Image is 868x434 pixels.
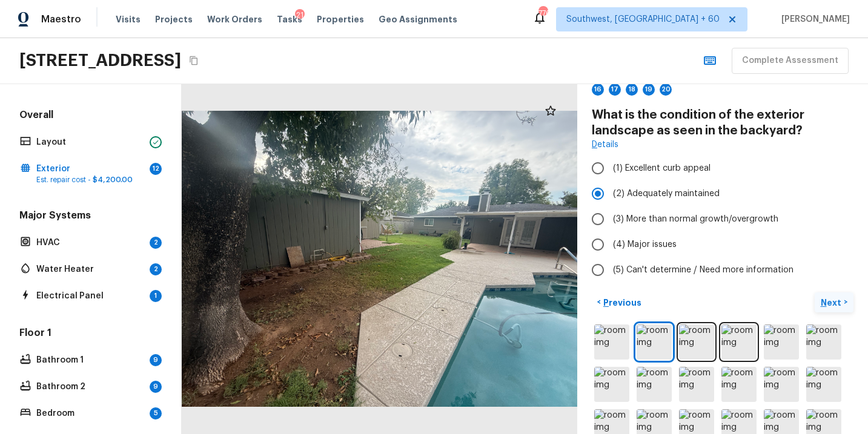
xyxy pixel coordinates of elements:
span: Tasks [277,15,302,24]
div: 2 [150,237,162,249]
div: 5 [150,407,162,419]
button: Next> [815,292,853,312]
span: Maestro [41,13,81,25]
p: Next [821,297,844,309]
p: Exterior [36,163,145,175]
div: 2 [150,263,162,275]
img: room img [637,367,672,402]
p: HVAC [36,237,145,249]
div: 21 [295,9,305,21]
a: Details [592,139,618,151]
span: Geo Assignments [379,13,457,25]
h2: [STREET_ADDRESS] [19,50,181,71]
span: Properties [317,13,364,25]
img: room img [721,367,757,402]
img: room img [594,324,629,360]
div: 1 [150,290,162,302]
span: (4) Major issues [613,238,677,251]
span: [PERSON_NAME] [777,13,850,25]
h4: What is the condition of the exterior landscape as seen in the backyard? [592,107,853,139]
span: $4,200.00 [93,176,133,183]
img: room img [637,324,672,360]
div: 9 [150,354,162,366]
div: 18 [626,84,638,96]
div: 16 [592,84,604,96]
img: room img [721,324,757,360]
p: Previous [601,297,641,309]
button: <Previous [592,292,646,312]
img: room img [806,367,841,402]
span: Southwest, [GEOGRAPHIC_DATA] + 60 [566,13,720,25]
p: Electrical Panel [36,290,145,302]
span: Work Orders [207,13,262,25]
div: 19 [643,84,655,96]
span: (1) Excellent curb appeal [613,162,711,174]
p: Bathroom 2 [36,381,145,393]
button: Copy Address [186,53,202,68]
p: Water Heater [36,263,145,275]
span: (3) More than normal growth/overgrowth [613,213,778,225]
img: room img [594,367,629,402]
div: 776 [538,7,547,19]
img: room img [679,324,714,360]
img: room img [764,367,799,402]
img: room img [679,367,714,402]
p: Layout [36,136,145,148]
div: 20 [660,84,672,96]
span: (5) Can't determine / Need more information [613,264,793,276]
p: Bedroom [36,407,145,419]
div: 9 [150,381,162,393]
img: room img [806,324,841,360]
p: Est. repair cost - [36,175,145,185]
span: Visits [116,13,141,25]
img: room img [764,324,799,360]
h5: Major Systems [17,209,164,225]
div: 12 [150,163,162,175]
h5: Floor 1 [17,326,164,342]
span: Projects [155,13,193,25]
span: (2) Adequately maintained [613,188,720,200]
h5: Overall [17,108,164,124]
div: 17 [609,84,621,96]
p: Bathroom 1 [36,354,145,366]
